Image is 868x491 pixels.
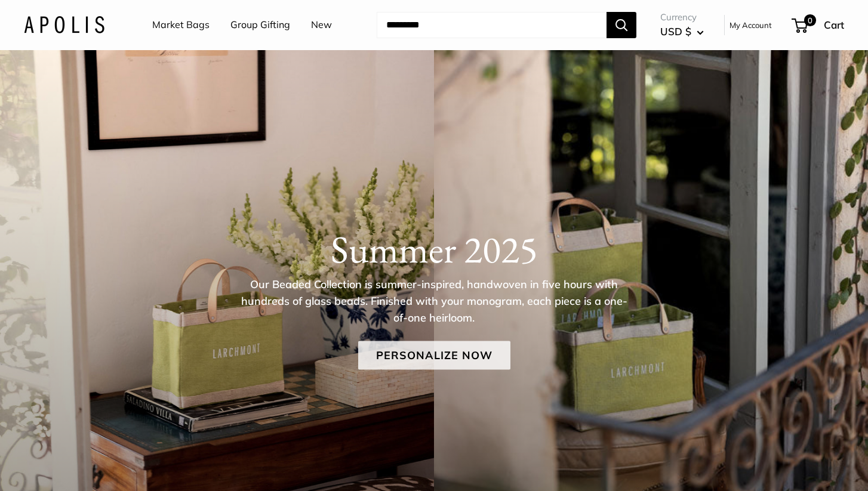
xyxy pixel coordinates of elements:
a: Market Bags [152,16,210,34]
a: My Account [730,18,772,32]
span: 0 [804,14,816,26]
span: Cart [824,18,844,31]
img: Apolis [24,16,104,33]
a: 0 Cart [793,16,844,35]
iframe: Sign Up via Text for Offers [10,446,128,481]
button: Search [607,12,636,38]
button: USD $ [660,22,704,41]
input: Search... [377,12,607,38]
span: USD $ [660,25,691,38]
a: New [311,16,332,34]
a: Personalize Now [358,341,510,369]
p: Our Beaded Collection is summer-inspired, handwoven in five hours with hundreds of glass beads. F... [240,276,628,326]
h1: Summer 2025 [24,226,844,271]
span: Currency [660,9,704,26]
a: Group Gifting [230,16,290,34]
